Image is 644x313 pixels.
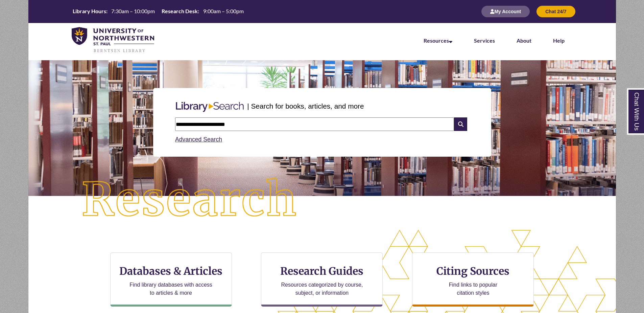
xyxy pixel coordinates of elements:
button: Chat 24/7 [536,6,575,17]
h3: Databases & Articles [116,265,226,277]
span: 7:30am – 10:00pm [111,8,155,14]
span: 9:00am – 5:00pm [203,8,244,14]
a: Research Guides Resources categorized by course, subject, or information [261,252,383,307]
a: About [517,37,531,44]
a: Services [474,37,495,44]
th: Research Desk: [159,7,200,15]
a: Databases & Articles Find library databases with access to articles & more [110,252,232,307]
i: Search [454,117,467,131]
p: Find links to popular citation styles [440,281,506,297]
img: Libary Search [172,99,247,115]
a: Hours Today [70,7,246,16]
a: Resources [424,37,452,44]
h3: Citing Sources [432,265,515,277]
img: UNWSP Library Logo [72,27,154,53]
p: Find library databases with access to articles & more [127,281,215,297]
a: Chat 24/7 [536,8,575,14]
a: Help [553,37,565,44]
button: My Account [481,6,530,17]
a: Advanced Search [175,136,222,143]
p: | Search for books, articles, and more [247,101,364,111]
img: Research [57,154,322,246]
h3: Research Guides [267,265,377,277]
a: My Account [481,8,530,14]
table: Hours Today [70,7,246,15]
a: Citing Sources Find links to popular citation styles [412,252,534,307]
p: Resources categorized by course, subject, or information [278,281,366,297]
th: Library Hours: [70,7,109,15]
